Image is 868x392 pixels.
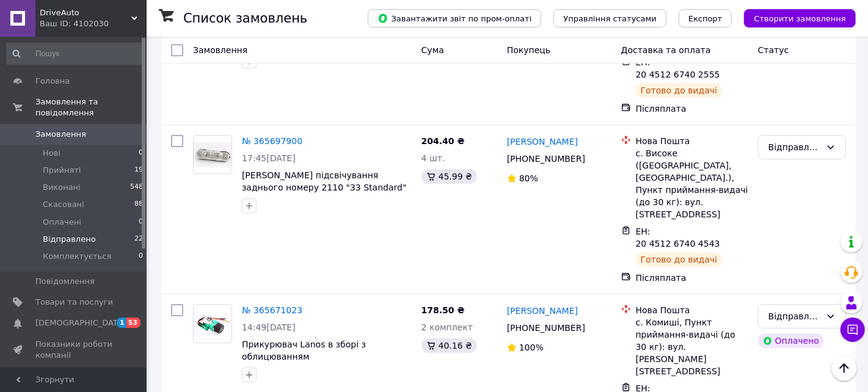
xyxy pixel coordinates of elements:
[744,9,856,27] button: Створити замовлення
[768,310,821,323] div: Відправлено
[841,318,865,342] button: Чат з покупцем
[242,136,302,146] a: № 365697900
[421,153,445,163] span: 4 шт.
[688,14,723,23] span: Експорт
[35,129,86,140] span: Замовлення
[421,338,477,353] div: 40.16 ₴
[194,142,232,167] img: Фото товару
[636,103,748,115] div: Післяплата
[242,305,302,315] a: № 365671023
[139,148,143,159] span: 0
[636,135,748,147] div: Нова Пошта
[507,305,578,317] a: [PERSON_NAME]
[636,83,723,98] div: Готово до видачі
[505,150,588,167] div: [PHONE_NUMBER]
[636,227,720,249] span: ЕН: 20 4512 6740 4543
[43,234,96,245] span: Відправлено
[35,276,95,287] span: Повідомлення
[126,318,140,328] span: 53
[621,45,711,55] span: Доставка та оплата
[754,14,846,23] span: Створити замовлення
[43,182,81,193] span: Виконані
[553,9,666,27] button: Управління статусами
[768,140,821,154] div: Відправлено
[636,147,748,220] div: с. Високе ([GEOGRAPHIC_DATA], [GEOGRAPHIC_DATA].), Пункт приймання-видачі (до 30 кг): вул. [STREE...
[43,165,81,176] span: Прийняті
[139,251,143,262] span: 0
[368,9,541,27] button: Завантажити звіт по пром-оплаті
[35,339,113,361] span: Показники роботи компанії
[35,297,113,308] span: Товари та послуги
[758,333,824,348] div: Оплачено
[40,7,131,18] span: DriveAuto
[831,355,857,381] button: Наверх
[242,339,366,361] a: Прикурювач Lanos в зборі з облицюванням
[43,148,60,159] span: Нові
[43,217,81,228] span: Оплачені
[421,45,444,55] span: Cума
[377,13,531,24] span: Завантажити звіт по пром-оплаті
[636,316,748,377] div: с. Комиші, Пункт приймання-видачі (до 30 кг): вул. [PERSON_NAME][STREET_ADDRESS]
[6,43,144,65] input: Пошук
[421,305,465,315] span: 178.50 ₴
[732,13,856,23] a: Створити замовлення
[242,170,406,205] a: [PERSON_NAME] підсвічування заднього номеру 2110 "33 Standard" з прокладкою
[421,322,473,332] span: 2 комплект
[193,45,247,55] span: Замовлення
[507,45,550,55] span: Покупець
[519,173,538,183] span: 80%
[134,234,143,245] span: 22
[242,322,296,332] span: 14:49[DATE]
[507,136,578,148] a: [PERSON_NAME]
[134,165,143,176] span: 19
[194,311,232,336] img: Фото товару
[183,11,307,26] h1: Список замовлень
[636,272,748,284] div: Післяплата
[193,135,232,174] a: Фото товару
[421,136,465,146] span: 204.40 ₴
[139,217,143,228] span: 0
[193,304,232,343] a: Фото товару
[242,153,296,163] span: 17:45[DATE]
[563,14,657,23] span: Управління статусами
[421,169,477,184] div: 45.99 ₴
[35,96,147,118] span: Замовлення та повідомлення
[636,304,748,316] div: Нова Пошта
[130,182,143,193] span: 548
[134,199,143,210] span: 88
[519,343,544,352] span: 100%
[679,9,732,27] button: Експорт
[35,76,70,87] span: Головна
[35,318,126,328] span: [DEMOGRAPHIC_DATA]
[636,252,723,267] div: Готово до видачі
[117,318,126,328] span: 1
[40,18,147,29] div: Ваш ID: 4102030
[758,45,789,55] span: Статус
[505,319,588,336] div: [PHONE_NUMBER]
[43,251,111,262] span: Комплектується
[43,199,84,210] span: Скасовані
